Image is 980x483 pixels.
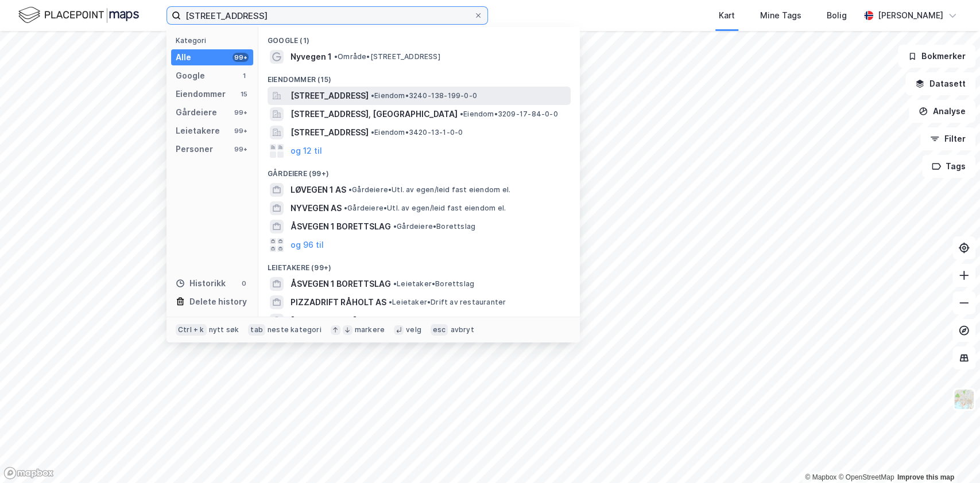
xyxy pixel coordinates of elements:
[909,100,975,123] button: Analyse
[805,473,836,481] a: Mapbox
[431,324,448,336] div: esc
[393,279,397,288] span: •
[344,204,506,213] span: Gårdeiere • Utl. av egen/leid fast eiendom el.
[406,325,421,334] div: velg
[233,108,249,117] div: 99+
[290,238,324,252] button: og 96 til
[18,5,139,25] img: logo.f888ab2527a4732fd821a326f86c7f29.svg
[290,107,458,121] span: [STREET_ADDRESS], [GEOGRAPHIC_DATA]
[371,128,463,137] span: Eiendom • 3420-13-1-0-0
[393,279,474,289] span: Leietaker • Borettslag
[920,127,975,150] button: Filter
[898,45,975,68] button: Bokmerker
[355,325,385,334] div: markere
[176,36,253,45] div: Kategori
[371,316,375,325] span: •
[248,324,265,336] div: tab
[176,142,213,156] div: Personer
[176,106,217,119] div: Gårdeiere
[239,279,249,288] div: 0
[233,53,249,62] div: 99+
[290,220,391,233] span: ÅSVEGEN 1 BORETTSLAG
[389,298,506,307] span: Leietaker • Drift av restauranter
[290,277,391,291] span: ÅSVEGEN 1 BORETTSLAG
[290,126,369,139] span: [STREET_ADDRESS]
[393,222,397,231] span: •
[290,50,332,64] span: Nyvegen 1
[258,66,580,87] div: Eiendommer (15)
[897,473,954,481] a: Improve this map
[827,9,847,22] div: Bolig
[176,69,205,83] div: Google
[878,9,943,22] div: [PERSON_NAME]
[233,145,249,154] div: 99+
[344,204,347,212] span: •
[233,126,249,135] div: 99+
[176,276,226,290] div: Historikk
[181,7,474,24] input: Søk på adresse, matrikkel, gårdeiere, leietakere eller personer
[371,91,477,100] span: Eiendom • 3240-138-199-0-0
[371,128,374,137] span: •
[176,50,191,64] div: Alle
[290,183,346,197] span: LØVEGEN 1 AS
[290,295,386,309] span: PIZZADRIFT RÅHOLT AS
[348,185,352,194] span: •
[290,201,342,215] span: NYVEGEN AS
[290,144,322,158] button: og 12 til
[258,254,580,275] div: Leietakere (99+)
[923,428,980,483] div: Kontrollprogram for chat
[838,473,894,481] a: OpenStreetMap
[3,466,54,480] a: Mapbox homepage
[239,89,249,99] div: 15
[460,110,558,119] span: Eiendom • 3209-17-84-0-0
[334,52,338,61] span: •
[460,110,463,118] span: •
[953,388,975,410] img: Z
[393,222,475,231] span: Gårdeiere • Borettslag
[760,9,801,22] div: Mine Tags
[239,71,249,80] div: 1
[923,428,980,483] iframe: Chat Widget
[176,324,207,336] div: Ctrl + k
[371,91,374,100] span: •
[209,325,239,334] div: nytt søk
[290,89,369,103] span: [STREET_ADDRESS]
[176,124,220,138] div: Leietakere
[371,316,489,325] span: Leietaker • Drift av restauranter
[389,298,392,306] span: •
[334,52,440,61] span: Område • [STREET_ADDRESS]
[189,295,247,309] div: Delete history
[905,72,975,95] button: Datasett
[290,314,369,328] span: [PERSON_NAME] AS
[348,185,510,194] span: Gårdeiere • Utl. av egen/leid fast eiendom el.
[176,87,226,101] div: Eiendommer
[719,9,735,22] div: Kart
[258,27,580,48] div: Google (1)
[268,325,321,334] div: neste kategori
[258,160,580,181] div: Gårdeiere (99+)
[922,155,975,178] button: Tags
[450,325,474,334] div: avbryt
